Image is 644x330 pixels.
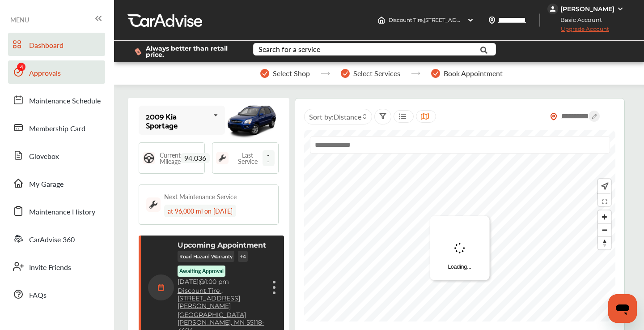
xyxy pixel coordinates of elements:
span: 94,036 [181,153,210,163]
a: Invite Friends [8,255,105,278]
img: header-home-logo.8d720a4f.svg [378,17,385,24]
span: Reset bearing to north [598,237,611,249]
span: Zoom out [598,224,611,236]
span: MENU [10,16,29,23]
span: Upgrade Account [547,26,609,37]
img: maintenance_logo [146,197,161,212]
p: Upcoming Appointment [178,241,266,249]
div: Next Maintenance Service [164,192,237,201]
span: FAQs [29,290,47,301]
img: recenter.ce011a49.svg [599,181,609,191]
img: header-down-arrow.9dd2ce7d.svg [467,17,474,24]
span: Sort by : [309,111,361,122]
img: location_vector_orange.38f05af8.svg [550,113,557,120]
img: dollor_label_vector.a70140d1.svg [135,48,141,56]
span: My Garage [29,179,64,190]
div: Loading... [430,216,489,280]
span: Distance [334,111,361,122]
a: Maintenance Schedule [8,88,105,111]
span: Maintenance History [29,206,95,218]
iframe: Button to launch messaging window [608,294,637,323]
img: header-divider.bc55588e.svg [539,13,540,27]
img: stepper-checkmark.b5569197.svg [260,69,269,78]
img: stepper-arrow.e24c07c6.svg [321,72,330,75]
img: maintenance_logo [216,152,229,164]
span: Maintenance Schedule [29,95,101,107]
img: mobile_5457_st0640_046.jpg [225,100,279,141]
canvas: Map [304,130,615,321]
a: My Garage [8,171,105,195]
img: WGsFRI8htEPBVLJbROoPRyZpYNWhNONpIPPETTm6eUC0GeLEiAAAAAElFTkSuQmCC [617,5,624,13]
span: Invite Friends [29,262,71,274]
span: Current Mileage [160,152,181,164]
a: Dashboard [8,33,105,56]
span: Select Services [353,69,400,77]
span: [DATE] [178,278,199,286]
span: Select Shop [273,69,310,77]
span: Basic Account [548,15,609,25]
span: Dashboard [29,40,64,51]
a: Glovebox [8,144,105,167]
img: steering_logo [143,152,155,164]
img: jVpblrzwTbfkPYzPPzSLxeg0AAAAASUVORK5CYII= [547,4,558,14]
span: -- [263,150,275,166]
span: CarAdvise 360 [29,234,75,246]
span: @ [199,278,205,286]
button: Zoom in [598,210,611,223]
a: Maintenance History [8,199,105,223]
span: Glovebox [29,151,59,163]
img: calendar-icon.35d1de04.svg [148,274,174,300]
span: Book Appointment [444,69,503,77]
a: CarAdvise 360 [8,227,105,250]
img: stepper-arrow.e24c07c6.svg [411,72,420,75]
span: Approvals [29,68,61,79]
img: stepper-checkmark.b5569197.svg [341,69,350,78]
span: Membership Card [29,123,85,135]
div: at 96,000 mi on [DATE] [164,205,236,217]
p: + 4 [238,251,248,262]
button: Reset bearing to north [598,236,611,249]
a: Approvals [8,60,105,84]
span: Always better than retail price. [146,45,239,58]
div: 2009 Kia Sportage [146,111,210,129]
p: Awaiting Approval [179,267,224,275]
img: stepper-checkmark.b5569197.svg [431,69,440,78]
button: Zoom out [598,223,611,236]
p: Road Hazard Warranty [178,251,234,262]
a: FAQs [8,283,105,306]
div: [PERSON_NAME] [560,5,614,13]
img: location_vector.a44bc228.svg [488,17,496,24]
a: Discount Tire ,[STREET_ADDRESS][PERSON_NAME] [178,287,266,310]
div: Search for a service [258,46,320,53]
a: Membership Card [8,116,105,139]
span: 1:00 pm [205,278,229,286]
span: Last Service [233,152,263,164]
